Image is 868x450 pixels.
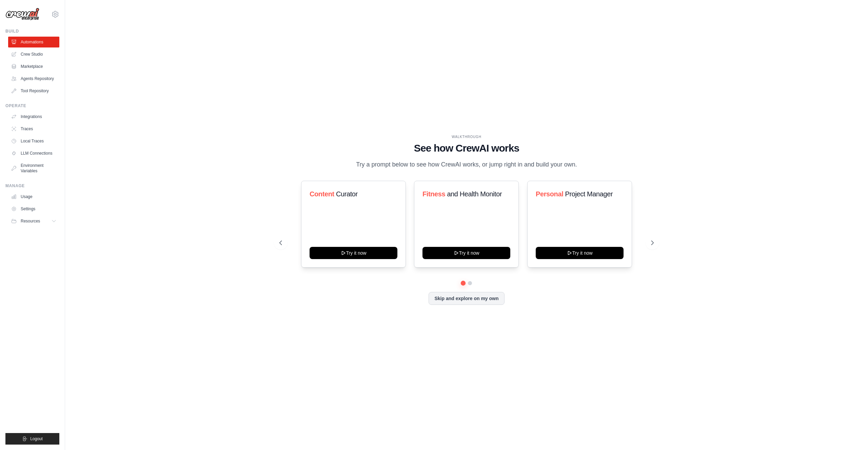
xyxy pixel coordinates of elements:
a: Automations [8,37,59,47]
a: Usage [8,191,59,202]
span: and Health Monitor [447,190,502,198]
a: Agents Repository [8,73,59,84]
button: Logout [5,433,59,445]
button: Try it now [422,247,510,259]
a: Settings [8,203,59,214]
a: Environment Variables [8,160,59,176]
div: Operate [5,103,59,109]
div: Manage [5,183,59,189]
span: Logout [30,436,43,442]
a: Tool Repository [8,85,59,96]
span: Fitness [422,190,445,198]
div: WALKTHROUGH [279,134,654,139]
div: Build [5,28,59,34]
button: Skip and explore on my own [429,292,504,305]
button: Try it now [536,247,624,259]
span: Content [310,190,334,198]
a: Local Traces [8,136,59,146]
span: Resources [21,218,40,224]
h1: See how CrewAI works [279,142,654,154]
a: Integrations [8,111,59,122]
a: Crew Studio [8,49,59,60]
img: Logo [5,8,39,21]
button: Resources [8,216,59,227]
span: Project Manager [565,190,613,198]
a: Traces [8,123,59,134]
a: LLM Connections [8,148,59,159]
a: Marketplace [8,61,59,72]
span: Personal [536,190,563,198]
span: Curator [336,190,358,198]
button: Try it now [310,247,397,259]
p: Try a prompt below to see how CrewAI works, or jump right in and build your own. [353,160,580,170]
